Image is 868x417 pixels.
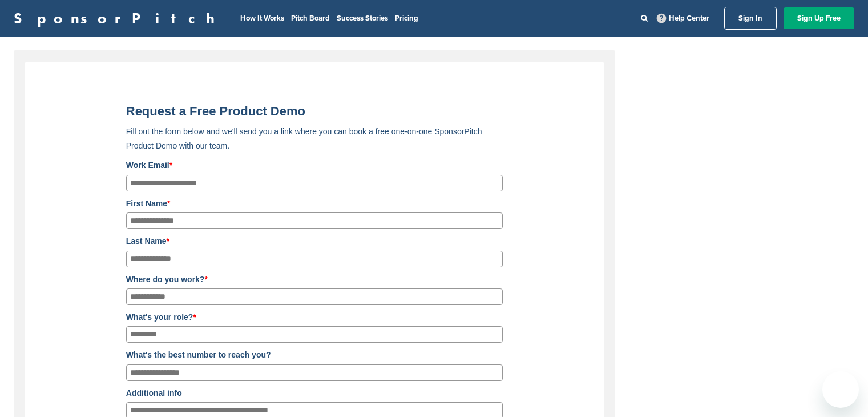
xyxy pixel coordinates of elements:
[822,371,859,408] iframe: Button to launch messaging window
[291,14,330,23] a: Pitch Board
[14,11,222,26] a: SponsorPitch
[784,7,854,29] a: Sign Up Free
[655,11,712,25] a: Help Center
[126,348,503,361] label: What's the best number to reach you?
[126,311,503,323] label: What's your role?
[126,273,503,286] label: Where do you work?
[126,235,503,247] label: Last Name
[395,14,418,23] a: Pricing
[240,14,284,23] a: How It Works
[126,387,503,399] label: Additional info
[126,125,503,153] p: Fill out the form below and we'll send you a link where you can book a free one-on-one SponsorPit...
[337,14,388,23] a: Success Stories
[126,104,503,119] h2: Request a Free Product Demo
[126,159,503,171] label: Work Email
[724,7,777,30] a: Sign In
[126,197,503,210] label: First Name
